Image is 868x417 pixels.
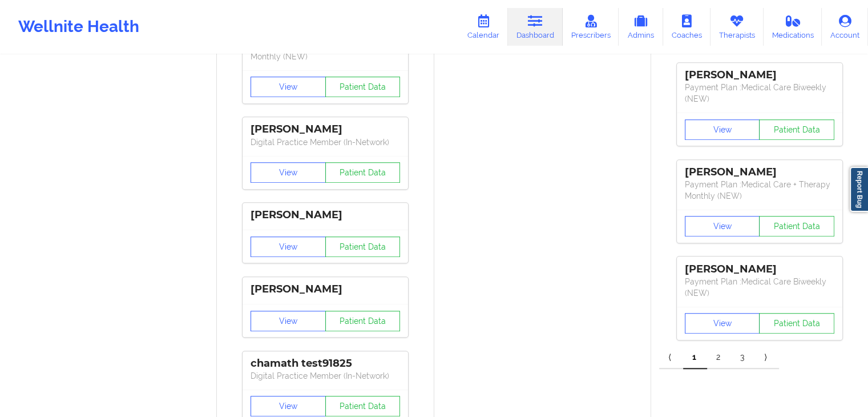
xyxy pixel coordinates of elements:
button: Patient Data [759,216,834,236]
a: Medications [764,8,822,46]
p: Payment Plan : Medical Care Biweekly (NEW) [685,276,834,299]
a: Account [822,8,868,46]
button: Patient Data [325,311,401,331]
button: View [251,236,326,257]
button: Patient Data [759,119,834,140]
a: Therapists [710,8,764,46]
a: 3 [731,346,755,369]
button: View [685,313,760,334]
a: Previous item [659,346,683,369]
p: Digital Practice Member (In-Network) [251,137,400,148]
a: 1 [683,346,707,369]
a: Admins [619,8,663,46]
div: [PERSON_NAME] [251,123,400,136]
p: Payment Plan : Medical Care + Therapy Monthly (NEW) [685,179,834,202]
a: Calendar [459,8,508,46]
div: [PERSON_NAME] [685,69,834,82]
div: [PERSON_NAME] [685,166,834,179]
button: Patient Data [325,162,401,183]
button: Patient Data [325,396,401,416]
div: [PERSON_NAME] [685,263,834,276]
button: View [251,311,326,331]
button: View [685,216,760,236]
p: Payment Plan : Medical Care Biweekly (NEW) [685,82,834,105]
div: [PERSON_NAME] [251,283,400,296]
a: Prescribers [563,8,619,46]
button: View [685,119,760,140]
a: Report Bug [850,167,868,212]
p: Digital Practice Member (In-Network) [251,370,400,382]
div: chamath test91825 [251,357,400,370]
a: Dashboard [508,8,563,46]
button: Patient Data [325,77,401,97]
a: Next item [755,346,779,369]
a: Coaches [663,8,710,46]
button: Patient Data [759,313,834,334]
button: Patient Data [325,236,401,257]
div: Pagination Navigation [659,346,779,369]
button: View [251,162,326,183]
a: 2 [707,346,731,369]
button: View [251,396,326,416]
button: View [251,77,326,97]
div: [PERSON_NAME] [251,209,400,222]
